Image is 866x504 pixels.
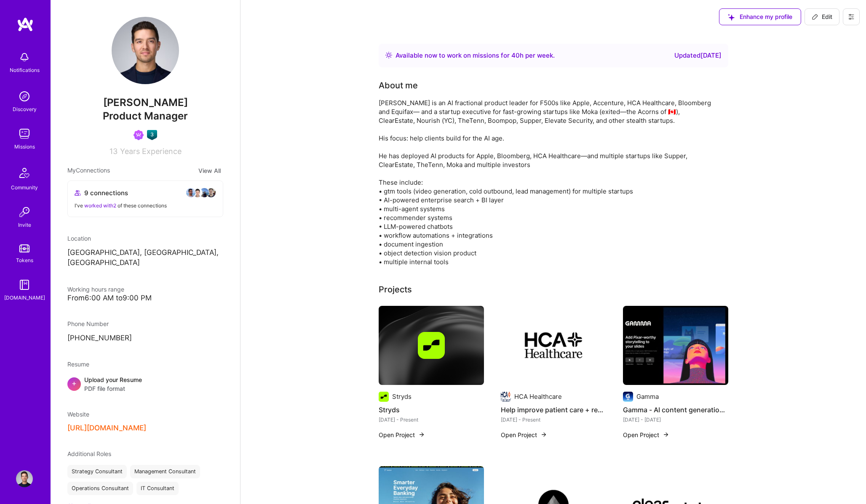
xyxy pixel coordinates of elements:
[379,79,418,92] div: About me
[418,431,425,438] img: arrow-right
[120,147,182,156] span: Years Experience
[110,147,118,156] span: 13
[84,188,128,197] span: 9 connections
[511,51,520,59] span: 40
[805,8,839,25] button: Edit
[67,333,223,343] p: [PHONE_NUMBER]
[67,375,223,393] div: +Upload your ResumePDF file format
[663,431,669,438] img: arrow-right
[623,404,728,415] h4: Gamma - AI content generation - 50m ARR profitable startup
[623,392,633,402] img: Company logo
[379,98,716,266] div: [PERSON_NAME] is an AI fractional product leader for F500s like Apple, Accenture, HCA Healthcare,...
[186,188,196,198] img: avatar
[623,306,728,385] img: Gamma - AI content generation - 50m ARR profitable startup
[392,392,412,401] div: Stryds
[134,130,144,140] img: Been on Mission
[75,201,216,210] div: I've of these connections
[84,202,116,209] span: worked with 2
[379,404,484,415] h4: Stryds
[379,430,425,439] button: Open Project
[674,50,722,61] div: Updated [DATE]
[501,392,511,402] img: Company logo
[67,96,223,109] span: [PERSON_NAME]
[16,204,33,220] img: Invite
[67,234,223,243] div: Location
[13,105,37,114] div: Discovery
[67,180,223,217] button: 9 connectionsavataravataravataravatarI've worked with2 of these connections
[206,188,216,198] img: avatar
[67,450,111,457] span: Additional Roles
[16,470,33,487] img: User Avatar
[418,332,445,359] img: Company logo
[196,166,223,175] button: View All
[379,283,412,296] div: Projects
[67,424,146,432] button: [URL][DOMAIN_NAME]
[67,294,223,302] div: From 6:00 AM to 9:00 PM
[636,392,659,401] div: Gamma
[728,13,792,21] span: Enhance my profile
[67,465,127,478] div: Strategy Consultant
[16,49,33,66] img: bell
[379,415,484,424] div: [DATE] - Present
[67,320,109,327] span: Phone Number
[16,88,33,105] img: discovery
[623,415,728,424] div: [DATE] - [DATE]
[14,142,35,151] div: Missions
[84,384,142,393] span: PDF file format
[192,188,203,198] img: avatar
[623,430,669,439] button: Open Project
[136,482,179,495] div: IT Consultant
[72,379,77,387] span: +
[10,66,40,74] div: Notifications
[84,375,142,393] div: Upload your Resume
[501,306,606,385] img: Help improve patient care + reduce nurse overwhelm
[16,256,33,265] div: Tokens
[11,183,38,192] div: Community
[103,110,188,122] span: Product Manager
[19,244,29,252] img: tokens
[112,17,179,84] img: User Avatar
[719,8,801,25] button: Enhance my profile
[16,276,33,293] img: guide book
[67,248,223,268] p: [GEOGRAPHIC_DATA], [GEOGRAPHIC_DATA], [GEOGRAPHIC_DATA]
[75,190,81,196] i: icon Collaborator
[67,482,133,495] div: Operations Consultant
[199,188,209,198] img: avatar
[812,13,832,21] span: Edit
[379,392,389,402] img: Company logo
[18,220,31,229] div: Invite
[396,50,555,61] div: Available now to work on missions for h per week .
[14,163,35,183] img: Community
[728,14,735,21] i: icon SuggestedTeams
[17,17,34,32] img: logo
[67,361,89,368] span: Resume
[67,166,110,175] span: My Connections
[67,286,124,293] span: Working hours range
[540,431,547,438] img: arrow-right
[385,52,392,58] img: Availability
[14,470,35,487] a: User Avatar
[379,306,484,385] img: cover
[501,430,547,439] button: Open Project
[130,465,200,478] div: Management Consultant
[501,404,606,415] h4: Help improve patient care + reduce nurse overwhelm
[16,125,33,142] img: teamwork
[514,392,562,401] div: HCA Healthcare
[501,415,606,424] div: [DATE] - Present
[67,411,89,418] span: Website
[4,293,45,302] div: [DOMAIN_NAME]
